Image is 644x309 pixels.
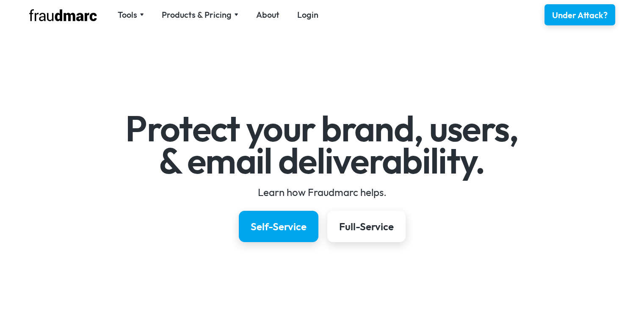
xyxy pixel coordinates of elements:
a: Under Attack? [544,4,615,25]
a: About [256,9,279,21]
div: Products & Pricing [162,9,238,21]
h1: Protect your brand, users, & email deliverability. [76,113,568,177]
div: Under Attack? [552,9,608,21]
div: Learn how Fraudmarc helps. [76,185,568,199]
a: Self-Service [239,211,318,242]
a: Login [297,9,318,21]
div: Tools [118,9,137,21]
div: Full-Service [339,220,394,233]
a: Full-Service [327,211,406,242]
div: Self-Service [251,220,307,233]
div: Tools [118,9,144,21]
div: Products & Pricing [162,9,232,21]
